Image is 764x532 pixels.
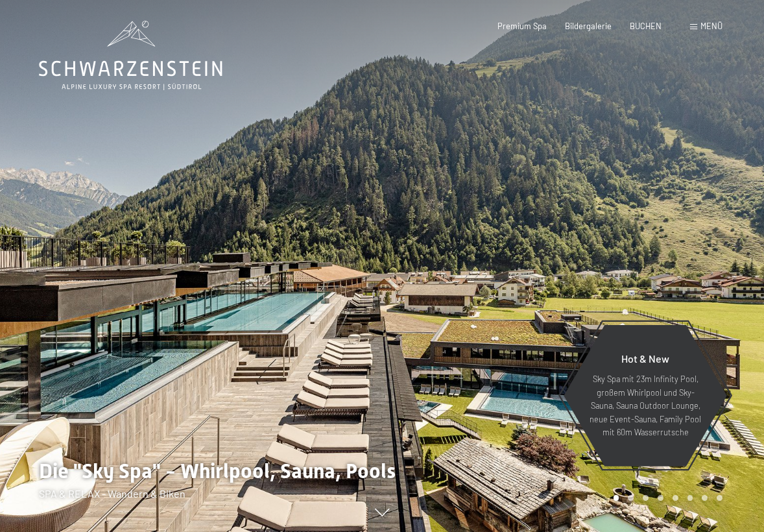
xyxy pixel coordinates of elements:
div: Carousel Page 1 (Current Slide) [614,495,619,501]
div: Carousel Pagination [609,495,722,501]
div: Carousel Page 3 [643,495,649,501]
div: Carousel Page 5 [673,495,678,501]
div: Carousel Page 8 [717,495,722,501]
div: Carousel Page 2 [628,495,634,501]
a: Bildergalerie [565,21,612,31]
a: BUCHEN [630,21,662,31]
span: Hot & New [621,352,669,365]
div: Carousel Page 4 [658,495,663,501]
a: Hot & New Sky Spa mit 23m Infinity Pool, großem Whirlpool und Sky-Sauna, Sauna Outdoor Lounge, ne... [563,324,728,467]
span: Menü [700,21,722,31]
a: Premium Spa [497,21,547,31]
div: Carousel Page 6 [687,495,693,501]
div: Carousel Page 7 [702,495,708,501]
p: Sky Spa mit 23m Infinity Pool, großem Whirlpool und Sky-Sauna, Sauna Outdoor Lounge, neue Event-S... [589,372,702,439]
